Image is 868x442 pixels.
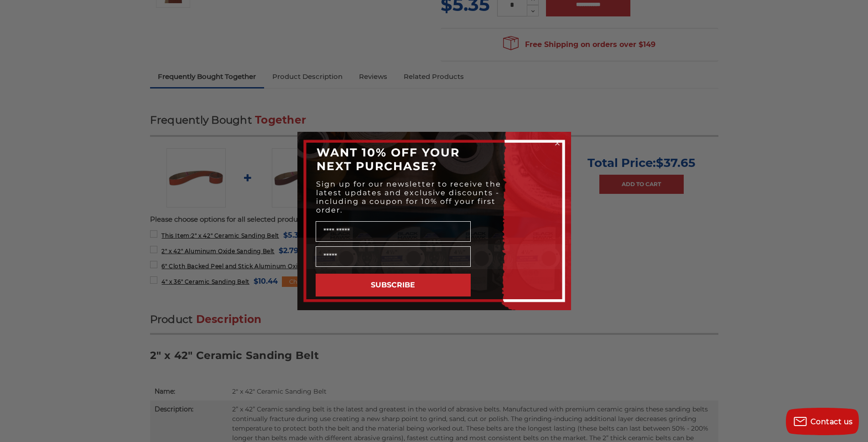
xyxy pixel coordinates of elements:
button: Contact us [786,408,859,435]
input: Email [316,246,471,267]
button: SUBSCRIBE [316,274,471,296]
span: Sign up for our newsletter to receive the latest updates and exclusive discounts - including a co... [316,180,501,214]
span: Contact us [811,417,853,426]
button: Close dialog [553,139,562,148]
span: WANT 10% OFF YOUR NEXT PURCHASE? [317,146,460,173]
